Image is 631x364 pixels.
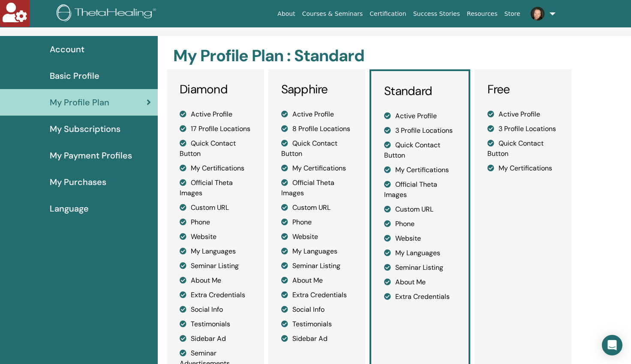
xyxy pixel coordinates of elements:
[384,219,456,229] li: Phone
[50,69,99,82] span: Basic Profile
[487,124,559,134] li: 3 Profile Locations
[487,163,559,173] li: My Certifications
[281,217,353,227] li: Phone
[180,304,251,315] li: Social Info
[384,165,456,175] li: My Certifications
[384,233,456,244] li: Website
[180,319,251,329] li: Testimonials
[281,261,353,271] li: Seminar Listing
[281,82,353,97] h3: Sapphire
[180,290,251,300] li: Extra Credentials
[384,277,456,287] li: About Me
[487,138,559,159] li: Quick Contact Button
[180,232,251,242] li: Website
[281,203,353,213] li: Custom URL
[180,275,251,286] li: About Me
[281,246,353,257] li: My Languages
[384,292,456,302] li: Extra Credentials
[384,248,456,258] li: My Languages
[50,202,89,215] span: Language
[180,178,251,198] li: Official Theta Images
[180,261,251,271] li: Seminar Listing
[384,84,456,98] h3: Standard
[281,178,353,198] li: Official Theta Images
[384,179,456,200] li: Official Theta Images
[50,122,120,135] span: My Subscriptions
[180,246,251,257] li: My Languages
[281,232,353,242] li: Website
[180,109,251,119] li: Active Profile
[501,6,524,22] a: Store
[50,149,132,162] span: My Payment Profiles
[50,96,109,109] span: My Profile Plan
[180,217,251,227] li: Phone
[410,6,463,22] a: Success Stories
[299,6,367,22] a: Courses & Seminars
[50,43,84,56] span: Account
[180,334,251,344] li: Sidebar Ad
[487,109,559,119] li: Active Profile
[384,125,456,136] li: 3 Profile Locations
[531,7,544,21] img: default.jpg
[281,319,353,329] li: Testimonials
[463,6,501,22] a: Resources
[180,124,251,134] li: 17 Profile Locations
[281,163,353,173] li: My Certifications
[281,304,353,315] li: Social Info
[384,263,456,273] li: Seminar Listing
[173,46,569,66] h2: My Profile Plan : Standard
[384,111,456,121] li: Active Profile
[274,6,298,22] a: About
[487,82,559,97] h3: Free
[384,140,456,161] li: Quick Contact Button
[281,138,353,159] li: Quick Contact Button
[180,138,251,159] li: Quick Contact Button
[180,82,251,97] h3: Diamond
[180,163,251,173] li: My Certifications
[57,4,159,24] img: logo.png
[50,176,106,188] span: My Purchases
[281,334,353,344] li: Sidebar Ad
[384,204,456,215] li: Custom URL
[366,6,409,22] a: Certification
[281,290,353,300] li: Extra Credentials
[180,203,251,213] li: Custom URL
[281,275,353,286] li: About Me
[602,335,622,355] div: Open Intercom Messenger
[281,124,353,134] li: 8 Profile Locations
[281,109,353,119] li: Active Profile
